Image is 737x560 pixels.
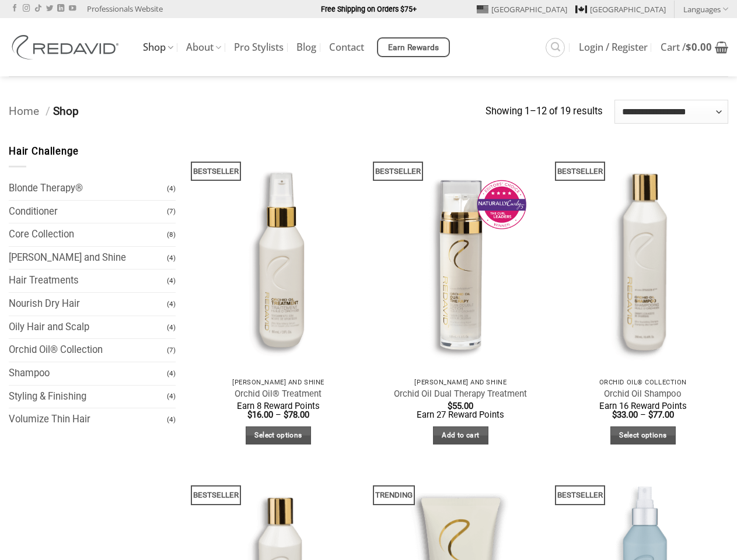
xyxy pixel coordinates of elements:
[167,248,176,268] span: (4)
[143,36,173,59] a: Shop
[46,5,53,13] a: Follow on Twitter
[9,339,167,362] a: Orchid Oil® Collection
[599,401,687,411] span: Earn 16 Reward Points
[9,408,167,431] a: Volumize Thin Hair
[9,223,167,246] a: Core Collection
[546,38,565,57] a: Search
[167,271,176,291] span: (4)
[329,37,364,58] a: Contact
[683,1,728,17] a: Languages
[417,409,504,420] span: Earn 27 Reward Points
[247,409,252,420] span: $
[686,40,691,54] span: $
[193,144,364,372] img: REDAVID Orchid Oil Treatment 90ml
[388,41,439,54] span: Earn Rewards
[610,426,676,444] a: Select options for “Orchid Oil Shampoo”
[9,104,39,118] a: Home
[614,100,728,123] select: Shop order
[9,35,125,60] img: REDAVID Salon Products | United States
[557,144,728,372] img: REDAVID Orchid Oil Shampoo
[612,409,617,420] span: $
[247,409,273,420] bdi: 16.00
[448,401,452,411] span: $
[640,409,646,420] span: –
[686,40,712,54] bdi: 0.00
[448,401,473,411] bdi: 55.00
[648,409,674,420] bdi: 77.00
[167,201,176,222] span: (7)
[394,388,527,400] a: Orchid Oil Dual Therapy Treatment
[235,388,322,400] a: Orchid Oil® Treatment
[34,5,41,13] a: Follow on TikTok
[377,37,450,57] a: Earn Rewards
[284,409,288,420] span: $
[612,409,638,420] bdi: 33.00
[9,103,485,121] nav: Breadcrumb
[485,104,603,120] p: Showing 1–12 of 19 results
[167,340,176,360] span: (7)
[9,316,167,339] a: Oily Hair and Scalp
[648,409,653,420] span: $
[199,379,358,386] p: [PERSON_NAME] and Shine
[375,144,546,372] img: REDAVID Orchid Oil Dual Therapy ~ Award Winning Curl Care
[167,178,176,199] span: (4)
[9,293,167,316] a: Nourish Dry Hair
[661,34,728,60] a: View cart
[381,379,540,386] p: [PERSON_NAME] and Shine
[246,426,311,444] a: Select options for “Orchid Oil® Treatment”
[284,409,309,420] bdi: 78.00
[9,362,167,385] a: Shampoo
[9,386,167,408] a: Styling & Finishing
[69,5,76,13] a: Follow on YouTube
[237,401,320,411] span: Earn 8 Reward Points
[167,225,176,245] span: (8)
[321,5,417,13] strong: Free Shipping on Orders $75+
[579,43,648,52] span: Login / Register
[477,1,567,18] a: [GEOGRAPHIC_DATA]
[23,5,30,13] a: Follow on Instagram
[234,37,284,58] a: Pro Stylists
[167,409,176,430] span: (4)
[296,37,316,58] a: Blog
[186,36,221,59] a: About
[11,5,18,13] a: Follow on Facebook
[57,5,64,13] a: Follow on LinkedIn
[9,146,79,157] span: Hair Challenge
[167,317,176,338] span: (4)
[579,37,648,58] a: Login / Register
[9,177,167,200] a: Blonde Therapy®
[661,43,712,52] span: Cart /
[9,269,167,292] a: Hair Treatments
[9,201,167,223] a: Conditioner
[167,363,176,384] span: (4)
[167,386,176,407] span: (4)
[604,388,682,400] a: Orchid Oil Shampoo
[575,1,666,18] a: [GEOGRAPHIC_DATA]
[9,247,167,269] a: [PERSON_NAME] and Shine
[433,426,488,444] a: Add to cart: “Orchid Oil Dual Therapy Treatment”
[275,409,281,420] span: –
[46,104,50,118] span: /
[167,294,176,314] span: (4)
[563,379,722,386] p: Orchid Oil® Collection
